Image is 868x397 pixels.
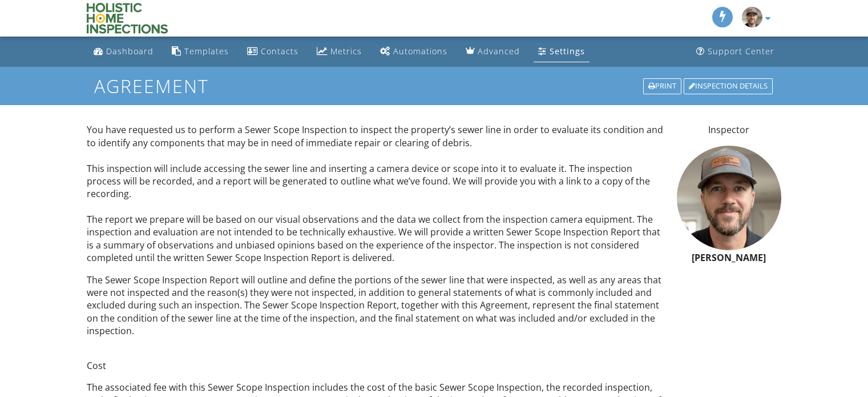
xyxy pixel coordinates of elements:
h1: Agreement [94,76,774,96]
a: Contacts [243,41,303,62]
p: Cost [87,359,663,372]
a: Print [642,77,683,95]
div: Settings [550,46,585,57]
div: Contacts [261,46,298,57]
div: Templates [184,46,229,57]
img: Holistic Home Inspections LLC [87,3,168,34]
div: Support Center [708,46,774,57]
div: Metrics [330,46,362,57]
a: Dashboard [89,41,158,62]
div: Print [643,78,681,94]
a: Automations (Basic) [376,41,452,62]
div: Automations [393,46,447,57]
a: Inspection Details [683,77,774,95]
p: The Sewer Scope Inspection Report will outline and define the portions of the sewer line that wer... [87,274,663,350]
div: Inspection Details [684,78,773,94]
a: Advanced [461,41,524,62]
a: Support Center [692,41,779,62]
img: headshot.jpg [677,146,781,250]
a: Metrics [312,41,366,62]
div: Dashboard [106,46,154,57]
p: You have requested us to perform a Sewer Scope Inspection to inspect the property’s sewer line in... [87,123,663,264]
a: Templates [167,41,233,62]
img: headshot.jpg [742,7,762,27]
div: Advanced [478,46,520,57]
p: Inspector [677,123,781,136]
h6: [PERSON_NAME] [677,253,781,263]
a: Settings [534,41,590,62]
